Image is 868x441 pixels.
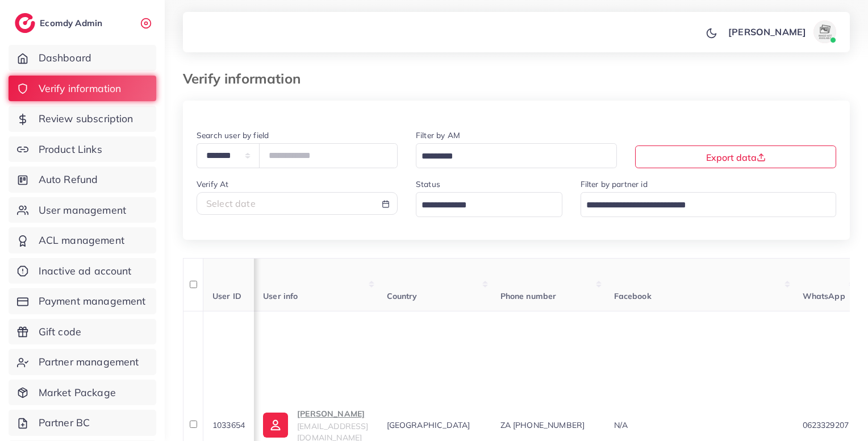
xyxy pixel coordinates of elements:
[9,136,156,163] a: Product Links
[581,192,837,217] div: Search for option
[803,420,849,430] span: 0623329207
[581,178,648,190] label: Filter by partner id
[416,143,617,168] div: Search for option
[39,51,91,65] span: Dashboard
[614,420,628,430] span: N/A
[39,172,98,187] span: Auto Refund
[9,258,156,284] a: Inactive ad account
[39,81,122,96] span: Verify information
[418,148,602,165] input: Search for option
[40,18,105,28] h2: Ecomdy Admin
[39,415,90,430] span: Partner BC
[614,291,652,301] span: Facebook
[15,13,35,33] img: logo
[635,145,836,168] button: Export data
[706,152,766,163] span: Export data
[9,380,156,406] a: Market Package
[9,167,156,193] a: Auto Refund
[416,178,440,190] label: Status
[39,385,116,400] span: Market Package
[500,291,557,301] span: Phone number
[297,407,368,421] p: [PERSON_NAME]
[582,197,822,214] input: Search for option
[9,76,156,102] a: Verify information
[39,264,132,278] span: Inactive ad account
[9,227,156,253] a: ACL management
[416,130,460,141] label: Filter by AM
[39,233,124,248] span: ACL management
[212,420,245,430] span: 1033654
[212,291,241,301] span: User ID
[197,130,269,141] label: Search user by field
[183,70,310,87] h3: Verify information
[9,410,156,436] a: Partner BC
[39,203,126,218] span: User management
[9,45,156,71] a: Dashboard
[418,197,548,214] input: Search for option
[39,111,133,126] span: Review subscription
[387,291,418,301] span: Country
[728,25,806,39] p: [PERSON_NAME]
[263,291,298,301] span: User info
[387,420,470,430] span: [GEOGRAPHIC_DATA]
[197,178,228,190] label: Verify At
[9,197,156,223] a: User management
[9,288,156,314] a: Payment management
[500,420,585,430] span: ZA [PHONE_NUMBER]
[39,324,81,339] span: Gift code
[416,192,562,217] div: Search for option
[803,291,845,301] span: WhatsApp
[9,319,156,345] a: Gift code
[15,13,105,33] a: logoEcomdy Admin
[9,349,156,375] a: Partner management
[813,20,836,43] img: avatar
[722,20,841,43] a: [PERSON_NAME]avatar
[39,355,139,369] span: Partner management
[39,294,146,309] span: Payment management
[9,106,156,132] a: Review subscription
[206,198,256,209] span: Select date
[39,142,102,157] span: Product Links
[263,413,288,438] img: ic-user-info.36bf1079.svg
